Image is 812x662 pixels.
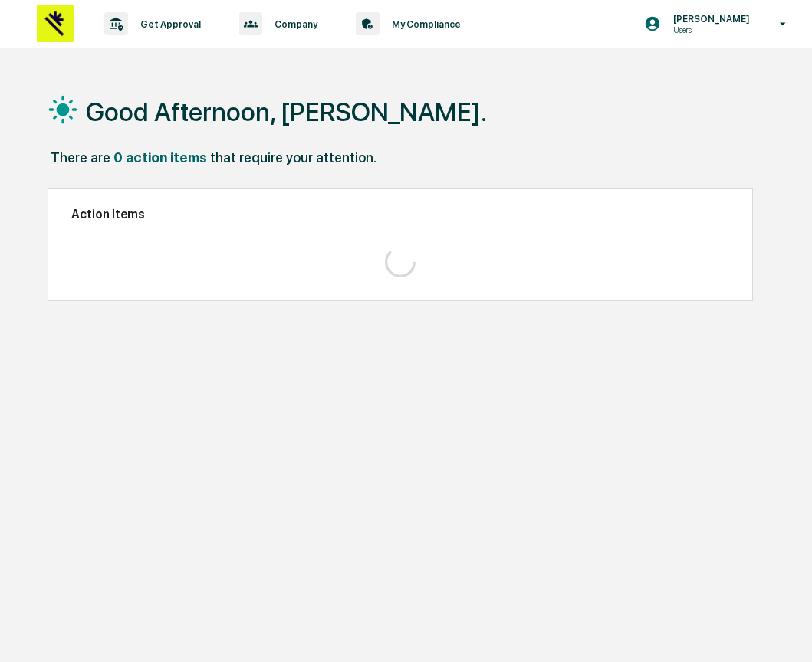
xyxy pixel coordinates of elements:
div: that require your attention. [210,149,376,165]
h2: Action Items [71,207,729,221]
img: logo [37,5,74,42]
p: Get Approval [128,18,209,30]
h1: Good Afternoon, [PERSON_NAME]. [86,97,487,127]
div: There are [51,149,110,165]
div: 0 action items [113,149,207,165]
p: [PERSON_NAME] [661,13,758,25]
p: Company [262,18,325,30]
p: My Compliance [380,18,468,30]
p: Users [661,25,758,35]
